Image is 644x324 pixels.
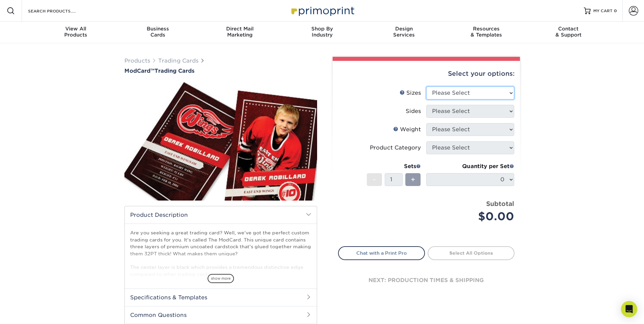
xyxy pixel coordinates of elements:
a: Products [124,57,150,64]
h2: Product Description [125,206,317,224]
a: Direct MailMarketing [199,22,281,43]
div: Sizes [400,89,421,97]
div: Quantity per Set [426,162,514,170]
div: next: production times & shipping [338,260,515,301]
a: Select All Options [428,246,515,260]
span: MY CART [593,8,613,14]
div: Sets [367,162,421,170]
div: & Support [527,26,610,38]
a: Trading Cards [158,57,198,64]
div: Weight [393,125,421,134]
input: SEARCH PRODUCTS..... [27,7,93,15]
div: Marketing [199,26,281,38]
span: Business [117,26,199,32]
a: ModCard™Trading Cards [124,68,317,74]
span: Contact [527,26,610,32]
div: & Templates [445,26,527,38]
img: ModCard™ 01 [124,75,317,208]
a: Shop ByIndustry [281,22,363,43]
h2: Specifications & Templates [125,288,317,306]
span: View All [35,26,117,32]
img: Primoprint [288,3,356,18]
a: Chat with a Print Pro [338,246,425,260]
span: ModCard™ [124,68,154,74]
span: 0 [614,8,617,13]
span: + [411,175,415,185]
a: Resources& Templates [445,22,527,43]
h2: Common Questions [125,306,317,324]
div: Sides [406,107,421,115]
a: Contact& Support [527,22,610,43]
span: Resources [445,26,527,32]
a: BusinessCards [117,22,199,43]
span: Shop By [281,26,363,32]
div: Services [363,26,445,38]
span: Design [363,26,445,32]
a: View AllProducts [35,22,117,43]
div: $0.00 [431,208,514,225]
h1: Trading Cards [124,68,317,74]
span: show more [208,274,234,283]
div: Open Intercom Messenger [621,301,637,317]
div: Cards [117,26,199,38]
div: Industry [281,26,363,38]
p: Are you seeking a great trading card? Well, we've got the perfect custom trading cards for you. I... [130,229,311,278]
div: Product Category [370,144,421,152]
span: - [373,175,376,185]
div: Products [35,26,117,38]
a: DesignServices [363,22,445,43]
strong: Subtotal [486,200,514,207]
span: Direct Mail [199,26,281,32]
div: Select your options: [338,61,515,87]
